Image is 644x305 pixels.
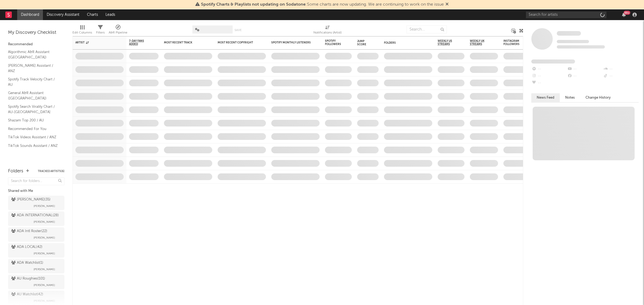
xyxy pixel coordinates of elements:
div: Folders [384,41,424,44]
input: Search for artists [526,12,606,18]
span: [PERSON_NAME] [34,266,55,273]
div: Spotify Monthly Listeners [271,41,312,44]
a: AU Roughies(101)[PERSON_NAME] [8,275,64,289]
div: My Discovery Checklist [8,29,64,36]
div: AU Roughies ( 101 ) [11,276,45,282]
div: -- [531,73,567,80]
span: [PERSON_NAME] [34,282,55,288]
span: Spotify Charts & Playlists not updating on Sodatone [201,2,306,7]
span: [PERSON_NAME] [34,203,55,209]
a: Charts [83,9,102,20]
div: A&R Pipeline [109,23,127,38]
span: : Some charts are now updating. We are continuing to work on the issue [201,2,444,7]
a: Algorithmic A&R Assistant ([GEOGRAPHIC_DATA]) [8,49,59,60]
div: Recommended [8,41,64,48]
div: [PERSON_NAME] ( 35 ) [11,196,50,203]
div: Edit Columns [72,23,92,38]
button: Change History [580,93,616,102]
span: 0 fans last week [557,45,605,49]
div: -- [531,80,567,87]
div: Folders [8,168,23,174]
a: TikTok Sounds Assistant / ANZ [8,143,59,149]
div: -- [603,73,639,80]
a: ADA LOCAL(42)[PERSON_NAME] [8,243,64,258]
a: General A&R Assistant ([GEOGRAPHIC_DATA]) [8,90,59,101]
div: -- [567,66,603,73]
span: [PERSON_NAME] [34,235,55,241]
div: Filters [96,23,105,38]
a: Dashboard [17,9,43,20]
div: Artist [75,41,116,44]
div: Notifications (Artist) [313,23,342,38]
div: A&R Pipeline [109,29,127,36]
div: -- [603,66,639,73]
div: 99 + [624,11,630,15]
a: Some Artist [557,31,581,36]
span: [PERSON_NAME] [34,250,55,257]
a: Spotify Search Virality Chart / AU-[GEOGRAPHIC_DATA] [8,104,59,115]
button: 99+ [622,13,626,17]
input: Search for folders... [8,177,64,185]
div: Spotify Followers [325,39,344,46]
div: Edit Columns [72,29,92,36]
a: [PERSON_NAME] Assistant / ANZ [8,63,59,74]
div: ADA Watchlist ( 1 ) [11,260,43,266]
button: Save [235,29,241,32]
div: Most Recent Copyright [218,41,258,44]
button: News Feed [531,93,560,102]
div: -- [567,73,603,80]
span: Some Artist [557,31,581,36]
span: Fans Added by Platform [531,59,575,64]
button: Tracked Artists(6) [38,170,64,173]
span: Tracking Since: [DATE] [557,40,589,43]
a: Leads [102,9,119,20]
span: Weekly UK Streams [470,39,490,46]
div: Notifications (Artist) [313,29,342,36]
div: Instagram Followers [503,39,522,46]
a: Discovery Assistant [43,9,83,20]
a: Recommended For You [8,126,59,132]
a: ADA Watchlist(1)[PERSON_NAME] [8,259,64,273]
span: Weekly US Streams [438,39,456,46]
a: [PERSON_NAME](35)[PERSON_NAME] [8,196,64,210]
a: TikTok Videos Assistant / ANZ [8,134,59,140]
span: [PERSON_NAME] [34,219,55,225]
button: Notes [560,93,580,102]
a: AU Watchlist(42)[PERSON_NAME] [8,291,64,305]
div: Most Recent Track [164,41,204,44]
input: Search... [407,25,447,34]
div: ADA INTERNATIONAL ( 28 ) [11,212,59,219]
div: Shared with Me [8,188,64,194]
span: [PERSON_NAME] [34,298,55,304]
div: -- [531,66,567,73]
a: Spotify Track Velocity Chart / AU [8,76,59,87]
span: 7-Day Fans Added [129,39,151,46]
a: Shazam Top 200 / AU [8,117,59,123]
div: AU Watchlist ( 42 ) [11,291,43,298]
div: ADA Intl Roster ( 22 ) [11,228,47,235]
span: Dismiss [445,2,449,7]
div: Jump Score [357,40,371,46]
a: ADA Intl Roster(22)[PERSON_NAME] [8,227,64,242]
div: Filters [96,29,105,36]
div: ADA LOCAL ( 42 ) [11,244,42,250]
a: ADA INTERNATIONAL(28)[PERSON_NAME] [8,211,64,226]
